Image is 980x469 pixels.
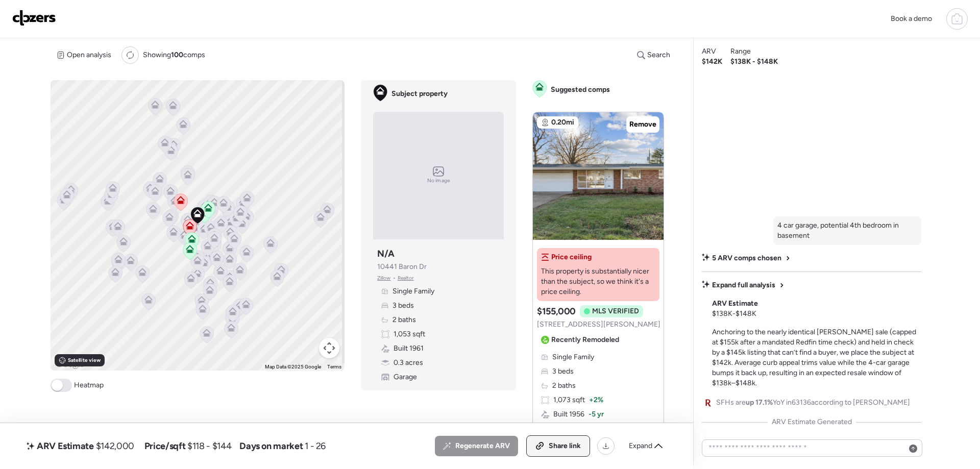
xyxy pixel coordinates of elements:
span: Range [730,46,751,57]
img: Google [53,357,87,371]
span: 5 ARV comps chosen [712,253,781,263]
span: 0.3 acres [394,358,423,368]
span: $118 - $144 [187,440,231,452]
span: -5 yr [589,409,604,419]
span: Showing comps [143,50,205,60]
span: 1,053 sqft [394,329,425,339]
span: Subject property [391,89,448,99]
span: $138K - $148K [712,309,756,319]
span: No image [427,177,450,185]
span: $142K [702,57,722,67]
span: Price/sqft [144,440,185,452]
span: Built 1956 [553,409,584,419]
span: Anchoring to the nearly identical [PERSON_NAME] sale (capped at $155k after a mandated Redfin tim... [712,328,916,387]
span: Search [647,50,670,60]
span: MLS VERIFIED [592,306,639,316]
span: ARV Estimate [37,440,94,452]
h3: N/A [377,248,395,260]
span: 1,073 sqft [553,395,585,405]
span: ARV [702,46,716,57]
span: 10441 Baron Dr [377,262,427,272]
span: This property is substantially nicer than the subject, so we think it's a price ceiling. [541,266,655,297]
a: Terms [327,364,341,369]
span: Regenerate ARV [455,441,510,451]
span: Share link [549,441,581,451]
span: Expand full analysis [712,280,775,290]
span: ARV Estimate Generated [772,417,852,427]
span: SFHs are YoY in 63136 according to [PERSON_NAME] [716,398,910,408]
span: Suggested comps [551,85,610,95]
h3: $155,000 [537,305,576,317]
span: 2 baths [552,381,576,391]
p: 4 car garage, potential 4th bedroom in basement [777,220,917,241]
span: Map Data ©2025 Google [265,364,321,369]
a: Open this area in Google Maps (opens a new window) [53,357,87,371]
span: Heatmap [74,380,104,390]
span: Realtor [398,274,414,282]
span: ARV Estimate [712,299,758,309]
span: Zillow [377,274,391,282]
img: Logo [12,10,56,26]
span: 1 - 26 [305,440,326,452]
span: 3 beds [552,366,574,377]
button: Map camera controls [319,338,339,358]
span: Satellite view [68,356,101,364]
span: $142,000 [96,440,134,452]
span: $138K - $148K [730,57,778,67]
span: 3 beds [393,301,414,311]
span: Garage [394,372,417,382]
span: Price ceiling [551,252,592,262]
span: • [393,274,396,282]
span: Open analysis [67,50,111,60]
span: Days on market [239,440,303,452]
span: 2 baths [393,315,416,325]
span: up 17.1% [746,398,773,407]
span: Single Family [393,286,434,297]
span: Built 1961 [394,343,424,354]
span: Expand [629,441,652,451]
span: + 2% [589,395,603,405]
span: 100 [171,51,183,59]
span: Single Family [552,352,594,362]
span: Recently Remodeled [551,335,619,345]
span: Book a demo [891,14,932,23]
span: Remove [629,119,656,130]
span: [STREET_ADDRESS][PERSON_NAME] [537,319,660,330]
span: 0.20mi [551,117,574,128]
